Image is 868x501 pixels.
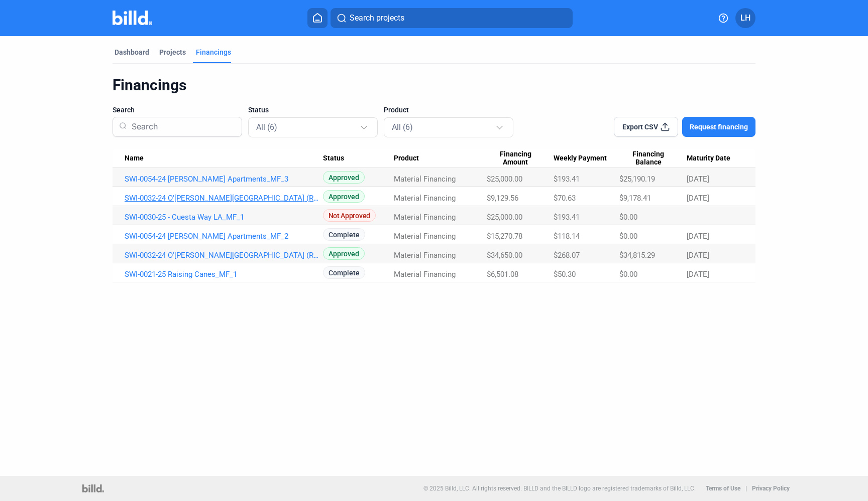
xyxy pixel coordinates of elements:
span: Product [384,105,409,115]
span: $34,815.29 [619,251,655,260]
span: Name [125,154,144,163]
span: Financing Amount [487,150,545,167]
span: $15,270.78 [487,232,522,241]
span: $25,000.00 [487,175,522,184]
span: Complete [323,228,365,241]
span: Material Financing [394,194,456,203]
span: Search projects [350,12,404,24]
div: Dashboard [115,47,149,57]
p: | [745,485,747,492]
b: Privacy Policy [752,485,790,492]
span: [DATE] [687,194,709,203]
span: $50.30 [554,270,576,279]
span: $118.14 [554,232,580,241]
span: $268.07 [554,251,580,260]
span: Search [113,105,135,115]
span: Not Approved [323,209,376,222]
span: Material Financing [394,232,456,241]
span: $0.00 [619,270,637,279]
span: [DATE] [687,270,709,279]
a: SWI-0054-24 [PERSON_NAME] Apartments_MF_2 [125,232,323,241]
img: Billd Company Logo [113,11,152,25]
span: $70.63 [554,194,576,203]
span: Complete [323,266,365,279]
span: Request financing [690,122,748,132]
span: LH [740,12,750,24]
span: Approved [323,190,365,203]
div: Maturity Date [687,154,743,163]
a: SWI-0032-24 O'[PERSON_NAME][GEOGRAPHIC_DATA] (Rolls Royce)_MF_2 [125,194,323,203]
span: Material Financing [394,213,456,222]
span: Material Financing [394,251,456,260]
span: $193.41 [554,175,580,184]
span: $6,501.08 [487,270,518,279]
span: Status [248,105,269,115]
span: $9,129.56 [487,194,518,203]
span: $9,178.41 [619,194,651,203]
span: Product [394,154,419,163]
button: Search projects [331,8,573,28]
span: Approved [323,171,365,184]
div: Product [394,154,487,163]
span: Export CSV [622,122,658,132]
span: $25,190.19 [619,175,655,184]
img: logo [82,484,104,492]
span: Approved [323,247,365,260]
span: $34,650.00 [487,251,522,260]
input: Search [128,114,236,140]
mat-select-trigger: All (6) [392,122,413,132]
a: SWI-0021-25 Raising Canes_MF_1 [125,270,323,279]
button: Request financing [682,117,755,137]
span: [DATE] [687,175,709,184]
span: Maturity Date [687,154,730,163]
button: Export CSV [614,117,678,137]
span: $0.00 [619,213,637,222]
div: Financings [113,76,755,95]
b: Terms of Use [706,485,740,492]
div: Weekly Payment [554,154,620,163]
mat-select-trigger: All (6) [256,122,277,132]
span: Status [323,154,344,163]
div: Financing Amount [487,150,554,167]
a: SWI-0030-25 - Cuesta Way LA_MF_1 [125,213,323,222]
span: [DATE] [687,251,709,260]
span: $193.41 [554,213,580,222]
div: Status [323,154,394,163]
span: $0.00 [619,232,637,241]
span: $25,000.00 [487,213,522,222]
span: Financing Balance [619,150,677,167]
a: SWI-0032-24 O'[PERSON_NAME][GEOGRAPHIC_DATA] (Rolls Royce)_MF_1 [125,251,323,260]
div: Projects [159,47,186,57]
button: LH [735,8,755,28]
span: Material Financing [394,175,456,184]
div: Financings [196,47,231,57]
p: © 2025 Billd, LLC. All rights reserved. BILLD and the BILLD logo are registered trademarks of Bil... [423,485,696,492]
span: [DATE] [687,232,709,241]
div: Financing Balance [619,150,686,167]
a: SWI-0054-24 [PERSON_NAME] Apartments_MF_3 [125,175,323,184]
span: Weekly Payment [554,154,607,163]
span: Material Financing [394,270,456,279]
div: Name [125,154,323,163]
